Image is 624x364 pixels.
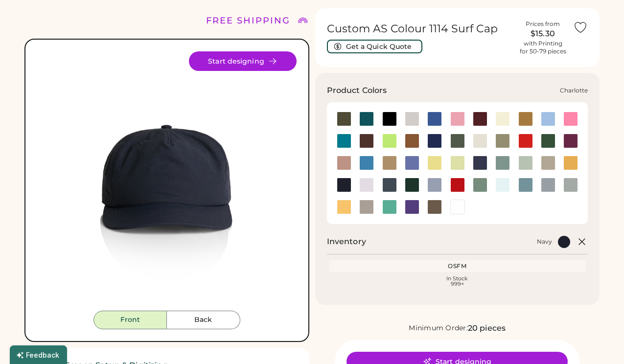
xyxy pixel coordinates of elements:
button: Front [93,311,167,329]
h1: Custom AS Colour 1114 Surf Cap [327,22,513,36]
div: In Stock 999+ [331,276,584,287]
div: Charlotte [560,87,588,94]
button: Get a Quick Quote [327,40,422,53]
div: with Printing for 50-79 pieces [520,40,566,55]
div: 20 pieces [468,322,506,334]
div: Navy [537,238,552,246]
div: OSFM [331,262,584,270]
h3: Product Colors [327,85,387,96]
div: FREE SHIPPING [206,14,290,27]
div: Minimum Order: [409,323,468,333]
img: 1114 - Navy Front Image [37,51,297,311]
div: Prices from [526,20,560,28]
button: Back [167,311,240,329]
h2: Inventory [327,236,366,248]
div: 1114 Style Image [37,51,297,311]
iframe: Front Chat [578,320,620,362]
div: $15.30 [518,28,567,40]
button: Start designing [189,51,297,71]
